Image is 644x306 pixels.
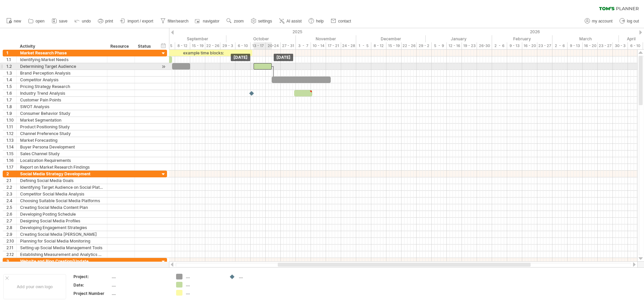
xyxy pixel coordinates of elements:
a: new [5,17,23,26]
a: filter/search [159,17,191,26]
span: log out [627,19,639,24]
div: [DATE] [231,54,250,61]
div: 2 - 6 [552,42,568,49]
div: 9 - 13 [568,42,583,49]
div: [DATE] [274,54,293,61]
div: 2.6 [6,211,16,217]
div: Competitor Social Media Analysis [20,191,104,197]
div: 9 - 13 [507,42,522,49]
div: 26-30 [477,42,492,49]
div: Determining Target Audience [20,63,104,70]
div: Creating Social Media [PERSON_NAME] [20,231,104,237]
a: help [307,17,326,26]
div: 1.8 [6,103,16,110]
div: Identifying Target Audience on Social Platforms [20,184,104,190]
a: contact [329,17,353,26]
div: example time blocks: [154,50,252,56]
div: 2.3 [6,191,16,197]
div: 1 - 5 [356,42,371,49]
div: January 2026 [426,35,492,42]
div: 1.3 [6,70,16,76]
div: Product Positioning Study [20,124,104,130]
div: 1.1 [6,56,16,63]
div: 1.14 [6,144,16,150]
span: AI assist [286,19,302,24]
div: Project: [73,274,110,279]
div: Developing Posting Schedule [20,211,104,217]
div: 1.4 [6,77,16,83]
span: my account [592,19,612,24]
div: 16 - 20 [522,42,537,49]
div: Website and Blog Creation/Update [20,258,104,264]
span: import / export [127,19,153,24]
a: print [96,17,115,26]
div: Developing Engagement Strategies [20,224,104,231]
div: 2.7 [6,218,16,224]
div: 5 - 9 [432,42,447,49]
div: 15 - 19 [190,42,205,49]
div: 16 - 20 [583,42,598,49]
div: Social Media Strategy Development [20,171,104,177]
span: contact [338,19,351,24]
a: settings [249,17,274,26]
div: 1.10 [6,117,16,123]
div: Choosing Suitable Social Media Platforms [20,198,104,204]
div: .... [186,282,222,288]
div: 2.9 [6,231,16,237]
div: 27 - 31 [281,42,296,49]
div: Designing Social Media Profiles [20,218,104,224]
div: 1.6 [6,90,16,96]
div: Market Forecasting [20,137,104,143]
div: Consumer Behavior Study [20,110,104,117]
a: open [26,17,47,26]
div: Add your own logo [3,274,66,299]
div: 1.12 [6,130,16,137]
span: undo [82,19,91,24]
a: my account [583,17,614,26]
div: 29 - 2 [417,42,432,49]
div: SWOT Analysis [20,103,104,110]
div: 1.5 [6,83,16,90]
div: 30 - 3 [613,42,628,49]
div: 10 - 14 [311,42,326,49]
div: 12 - 16 [447,42,462,49]
a: log out [618,17,641,26]
div: Project Number [73,291,110,296]
div: November 2025 [296,35,356,42]
div: 1.2 [6,63,16,70]
div: 19 - 23 [462,42,477,49]
div: 2.2 [6,184,16,190]
div: 2.8 [6,224,16,231]
div: Sales Channel Study [20,150,104,157]
div: Pricing Strategy Research [20,83,104,90]
span: zoom [234,19,244,24]
div: Date: [73,282,110,288]
div: 23 - 27 [598,42,613,49]
div: 20-24 [266,42,281,49]
div: 2.11 [6,245,16,251]
div: 22 - 26 [401,42,417,49]
div: 17 - 21 [326,42,341,49]
div: Brand Perception Analysis [20,70,104,76]
div: 1.17 [6,164,16,170]
div: 1.9 [6,110,16,117]
div: .... [112,274,168,279]
div: 2.12 [6,251,16,258]
div: 2 - 6 [492,42,507,49]
div: Market Research Phase [20,50,104,56]
div: 2.5 [6,204,16,211]
div: Localization Requirements [20,157,104,164]
div: Report on Market Research Findings [20,164,104,170]
div: 23 - 27 [537,42,552,49]
div: Activity [20,43,103,50]
div: .... [112,282,168,288]
div: 1.7 [6,97,16,103]
div: 3 [6,258,16,264]
span: filter/search [168,19,189,24]
span: print [105,19,113,24]
div: Establishing Measurement and Analytics Plan [20,251,104,258]
a: import / export [118,17,155,26]
div: Competitor Analysis [20,77,104,83]
div: .... [186,274,222,279]
div: Setting up Social Media Management Tools [20,245,104,251]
